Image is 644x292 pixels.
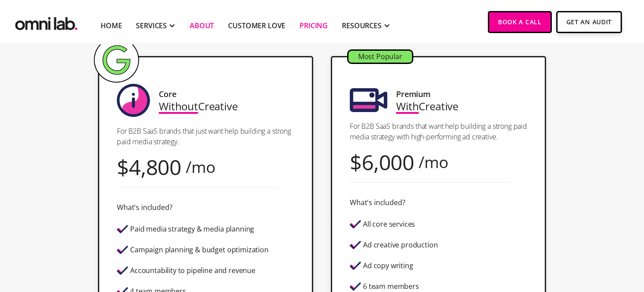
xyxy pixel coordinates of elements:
a: Get An Audit [556,11,622,33]
span: With [396,99,419,113]
div: RESOURCES [342,20,382,31]
a: Book a Call [488,11,552,33]
span: Without [159,99,198,113]
div: Premium [396,88,431,100]
div: $ [350,156,362,168]
div: Core [159,88,176,100]
div: 6 team members [363,283,419,290]
div: Ad copy writing [363,262,413,270]
div: All core services [363,221,415,228]
div: Creative [396,100,458,112]
div: Campaign planning & budget optimization [130,246,269,254]
div: 4,800 [129,161,181,173]
p: For B2B SaaS brands that want help building a strong paid media strategy with high-performing ad ... [350,121,527,142]
p: For B2B SaaS brands that just want help building a strong paid media strategy. [117,126,294,147]
a: Home [101,20,122,31]
div: SERVICES [136,20,167,31]
div: 6,000 [362,156,414,168]
div: Most Popular [348,51,412,63]
a: Pricing [300,20,328,31]
img: Omni Lab: B2B SaaS Demand Generation Agency [13,11,79,33]
iframe: Chat Widget [486,190,644,292]
a: About [190,20,214,31]
div: What's included? [350,197,405,209]
div: What's included? [117,202,172,213]
div: /mo [186,161,216,173]
div: Ad creative production [363,241,438,249]
div: $ [117,161,129,173]
div: /mo [419,156,449,168]
a: Customer Love [228,20,285,31]
div: Accountability to pipeline and revenue [130,267,255,274]
div: Creative [159,100,238,112]
a: home [13,11,79,33]
div: Paid media strategy & media planning [130,225,254,233]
